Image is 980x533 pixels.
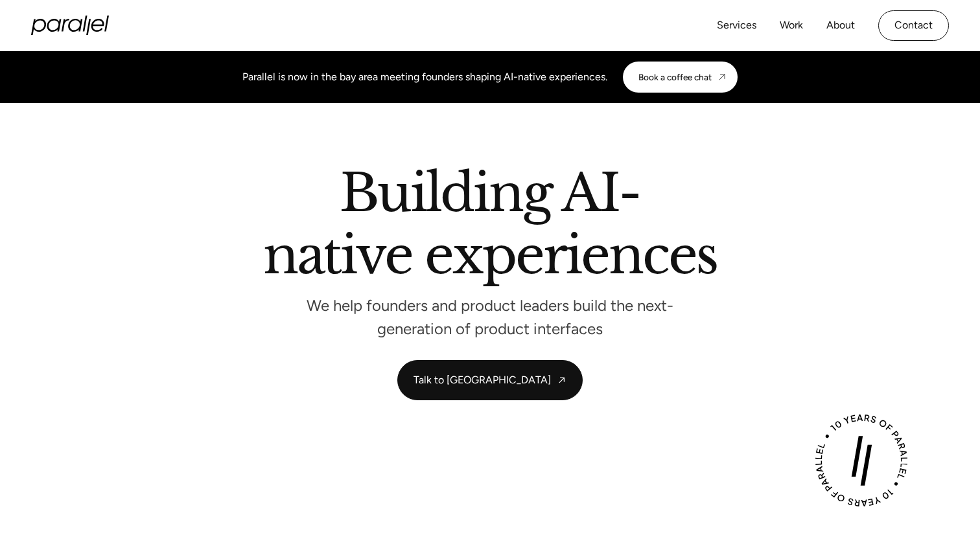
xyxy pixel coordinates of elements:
img: CTA arrow image [717,72,727,82]
a: Book a coffee chat [623,62,738,93]
h2: Building AI-native experiences [121,168,859,286]
a: Work [780,16,803,35]
a: Contact [878,10,949,41]
p: We help founders and product leaders build the next-generation of product interfaces [296,300,684,334]
div: Parallel is now in the bay area meeting founders shaping AI-native experiences. [242,69,607,85]
a: Services [717,16,756,35]
a: About [826,16,855,35]
a: home [31,16,109,35]
div: Book a coffee chat [638,72,712,82]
